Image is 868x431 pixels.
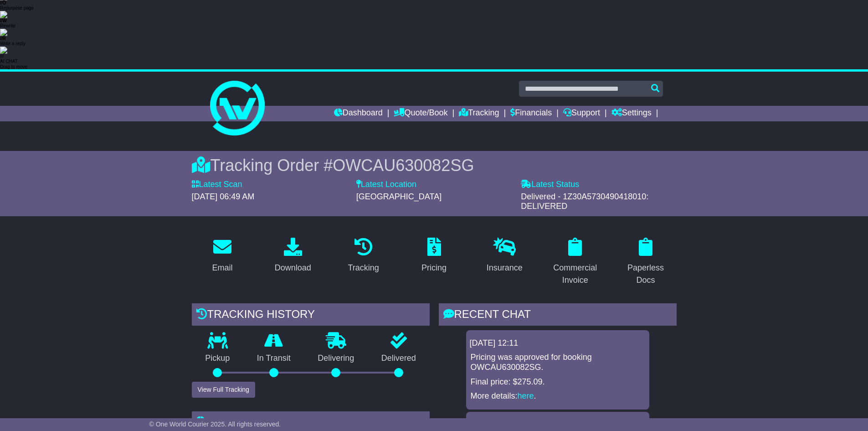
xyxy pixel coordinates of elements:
a: Commercial Invoice [544,234,606,290]
a: here [518,391,534,400]
button: View Full Tracking [192,382,255,398]
label: Latest Scan [192,180,242,190]
div: Tracking history [192,303,430,328]
a: Download [269,234,317,277]
div: Email [212,262,232,274]
a: Tracking [342,234,385,277]
a: Quote/Book [394,106,447,121]
span: Delivered - 1Z30A5730490418010: DELIVERED [521,192,648,211]
div: RECENT CHAT [439,303,677,328]
div: Insurance [487,262,523,274]
label: Latest Location [356,180,416,190]
div: [DATE] 12:11 [470,338,646,348]
a: Email [206,234,238,277]
div: Commercial Invoice [550,262,600,286]
a: Insurance [481,234,529,277]
a: Settings [611,106,652,121]
a: Tracking [459,106,499,121]
span: [DATE] 06:49 AM [192,192,255,201]
div: Tracking Order # [192,156,677,175]
div: Pricing [421,262,447,274]
a: Paperless Docs [615,234,677,290]
p: Delivered [368,353,430,363]
span: OWCAU630082SG [333,156,474,175]
div: Tracking [348,262,379,274]
p: More details: . [471,391,645,401]
div: Paperless Docs [621,262,671,286]
p: Pickup [192,353,244,363]
p: Final price: $275.09. [471,377,645,387]
p: In Transit [243,353,304,363]
a: Support [563,106,600,121]
p: Pricing was approved for booking OWCAU630082SG. [471,353,645,372]
span: [GEOGRAPHIC_DATA] [356,192,442,201]
span: © One World Courier 2025. All rights reserved. [149,421,281,428]
div: Download [275,262,311,274]
a: Dashboard [334,106,383,121]
a: Pricing [416,234,452,277]
a: Financials [510,106,552,121]
label: Latest Status [521,180,579,190]
p: Delivering [304,353,368,363]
